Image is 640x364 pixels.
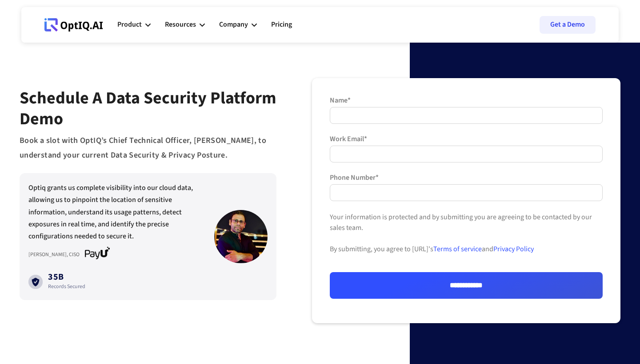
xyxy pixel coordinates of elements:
a: Pricing [271,12,292,38]
a: Get a Demo [540,16,596,34]
div: Company [219,12,257,38]
div: Your information is protected and by submitting you are agreeing to be contacted by our sales tea... [330,212,603,272]
form: Form 2 [330,96,603,299]
label: Name* [330,96,603,105]
div: Resources [165,12,205,38]
div: Webflow Homepage [44,31,45,32]
div: Book a slot with OptIQ’s Chief Technical Officer, [PERSON_NAME], to understand your current Data ... [20,133,276,162]
div: Company [219,19,248,31]
div: Optiq grants us complete visibility into our cloud data, allowing us to pinpoint the location of ... [28,182,205,247]
div: [PERSON_NAME], CISO [28,250,85,259]
div: Product [117,12,151,38]
span: Schedule a data Security platform Demo [20,86,276,131]
label: Phone Number* [330,173,603,182]
a: Privacy Policy [493,244,534,254]
div: 35B [48,273,85,282]
div: Resources [165,19,196,31]
div: Product [117,19,142,31]
a: Terms of service [433,244,482,254]
div: Records Secured [48,282,85,291]
label: Work Email* [330,135,603,143]
a: Webflow Homepage [44,12,103,38]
